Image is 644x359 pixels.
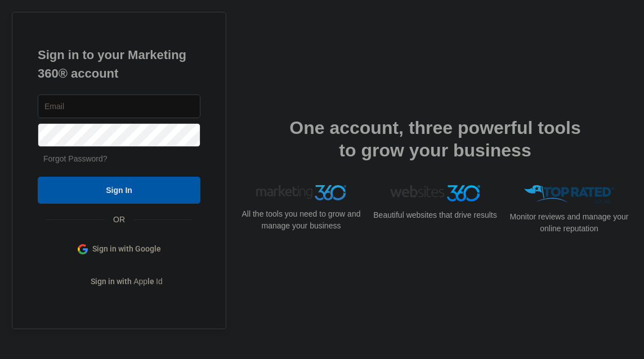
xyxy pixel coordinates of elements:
[372,209,498,221] p: Beautiful websites that drive results
[38,46,200,83] h1: Sign in to your Marketing 360® account
[38,95,200,118] input: Email
[43,154,108,163] a: Forgot Password?
[38,236,200,263] a: Sign in with Google
[390,185,480,201] img: Websites 360
[92,243,161,255] span: Sign in with Google
[38,177,200,204] input: Sign In
[38,268,200,295] a: Sign in with Apple Id
[506,211,632,235] p: Monitor reviews and manage your online reputation
[256,185,346,201] img: Marketing 360
[286,116,584,161] h2: One account, three powerful tools to grow your business
[91,276,163,288] span: Sign in with Apple Id
[238,208,364,232] p: All the tools you need to grow and manage your business
[524,185,614,204] img: Top Rated Local
[105,214,133,226] span: OR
